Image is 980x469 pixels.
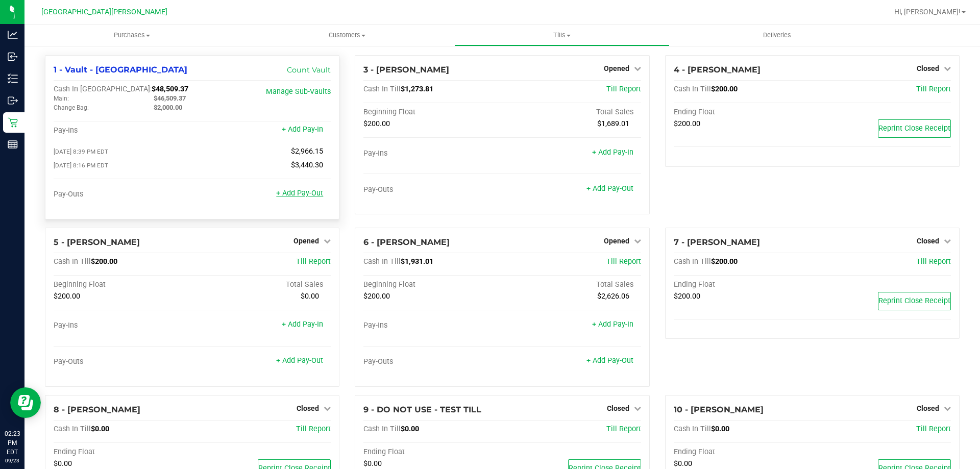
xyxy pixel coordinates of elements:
[502,280,641,289] div: Total Sales
[363,357,502,366] div: Pay-Outs
[878,292,951,310] button: Reprint Close Receipt
[606,425,641,433] a: Till Report
[91,425,109,433] span: $0.00
[8,52,18,62] inline-svg: Inbound
[586,184,633,193] a: + Add Pay-Out
[674,405,764,414] span: 10 - [PERSON_NAME]
[592,320,633,329] a: + Add Pay-In
[916,257,951,266] a: Till Report
[363,237,450,247] span: 6 - [PERSON_NAME]
[54,95,69,102] span: Main:
[154,94,186,102] span: $46,509.37
[192,280,331,289] div: Total Sales
[917,237,939,245] span: Closed
[296,257,331,266] a: Till Report
[878,124,950,133] span: Reprint Close Receipt
[240,31,454,40] span: Customers
[54,257,91,266] span: Cash In Till
[8,139,18,150] inline-svg: Reports
[8,73,18,84] inline-svg: Inventory
[297,404,319,412] span: Closed
[293,237,319,245] span: Opened
[54,237,140,247] span: 5 - [PERSON_NAME]
[24,31,239,40] span: Purchases
[8,95,18,106] inline-svg: Outbound
[454,24,669,46] a: Tills
[674,459,692,468] span: $0.00
[604,237,629,245] span: Opened
[401,425,419,433] span: $0.00
[363,65,449,75] span: 3 - [PERSON_NAME]
[894,8,961,16] span: Hi, [PERSON_NAME]!
[674,425,711,433] span: Cash In Till
[154,104,182,111] span: $2,000.00
[54,280,192,289] div: Beginning Float
[54,104,89,111] span: Change Bag:
[54,321,192,330] div: Pay-Ins
[291,147,323,156] span: $2,966.15
[606,257,641,266] a: Till Report
[282,125,323,134] a: + Add Pay-In
[711,257,738,266] span: $200.00
[878,297,950,305] span: Reprint Close Receipt
[152,85,188,93] span: $48,509.37
[363,185,502,194] div: Pay-Outs
[54,85,152,93] span: Cash In [GEOGRAPHIC_DATA]:
[363,425,401,433] span: Cash In Till
[54,162,108,169] span: [DATE] 8:16 PM EDT
[711,425,729,433] span: $0.00
[597,292,629,301] span: $2,626.06
[917,64,939,72] span: Closed
[363,292,390,301] span: $200.00
[54,190,192,199] div: Pay-Outs
[607,404,629,412] span: Closed
[296,425,331,433] a: Till Report
[674,448,813,457] div: Ending Float
[8,30,18,40] inline-svg: Analytics
[502,108,641,117] div: Total Sales
[592,148,633,157] a: + Add Pay-In
[363,108,502,117] div: Beginning Float
[916,425,951,433] a: Till Report
[54,292,80,301] span: $200.00
[54,65,187,75] span: 1 - Vault - [GEOGRAPHIC_DATA]
[363,149,502,158] div: Pay-Ins
[291,161,323,169] span: $3,440.30
[674,280,813,289] div: Ending Float
[5,429,20,457] p: 02:23 PM EDT
[54,425,91,433] span: Cash In Till
[91,257,117,266] span: $200.00
[363,459,382,468] span: $0.00
[282,320,323,329] a: + Add Pay-In
[363,280,502,289] div: Beginning Float
[276,189,323,198] a: + Add Pay-Out
[5,457,20,464] p: 09/23
[363,321,502,330] div: Pay-Ins
[54,357,192,366] div: Pay-Outs
[363,405,481,414] span: 9 - DO NOT USE - TEST TILL
[674,85,711,93] span: Cash In Till
[597,119,629,128] span: $1,689.01
[41,8,167,16] span: [GEOGRAPHIC_DATA][PERSON_NAME]
[8,117,18,128] inline-svg: Retail
[363,448,502,457] div: Ending Float
[401,257,433,266] span: $1,931.01
[54,448,192,457] div: Ending Float
[301,292,319,301] span: $0.00
[917,404,939,412] span: Closed
[276,356,323,365] a: + Add Pay-Out
[239,24,454,46] a: Customers
[604,64,629,72] span: Opened
[10,387,41,418] iframe: Resource center
[916,85,951,93] a: Till Report
[54,148,108,155] span: [DATE] 8:39 PM EDT
[54,459,72,468] span: $0.00
[363,119,390,128] span: $200.00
